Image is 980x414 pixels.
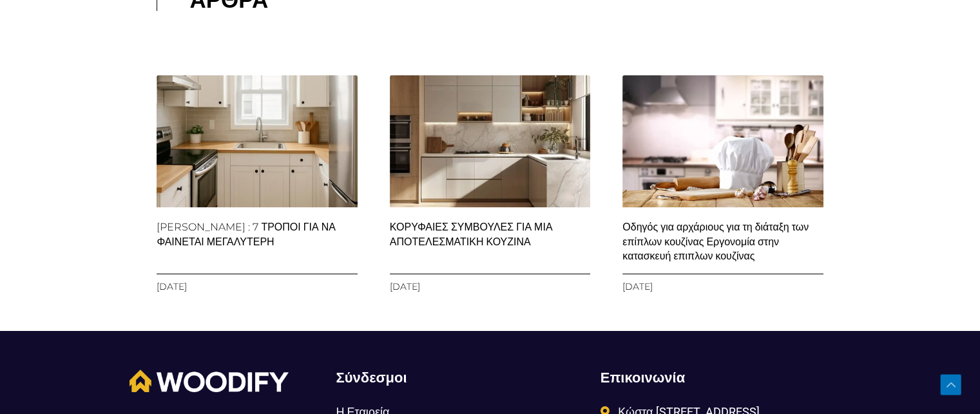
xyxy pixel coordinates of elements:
span: [DATE] [622,281,653,292]
span: [DATE] [390,281,420,292]
span: [DATE] [157,281,187,292]
img: Woodify [130,370,289,392]
span: Σύνδεσμοι [336,370,407,386]
a: Οδηγός για αρχάριους για τη διάταξη των επίπλων κουζίνας Εργονομία στην κατασκευή επιπλων κουζίνας [622,221,809,262]
a: ΚΟΡΥΦΑΙΕΣ ΣΥΜΒΟΥΛΕΣ ΓΙΑ ΜΙΑ ΑΠΟΤΕΛΕΣΜΑΤΙΚΗ ΚΟΥΖΙΝΑ [390,221,553,247]
a: [PERSON_NAME] : 7 ΤΡΟΠΟΙ ΓΙΑ ΝΑ ΦΑΙΝΕΤΑΙ ΜΕΓΑΛΥΤΕΡΗ [157,221,336,247]
span: Επικοινωνία [600,370,685,386]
